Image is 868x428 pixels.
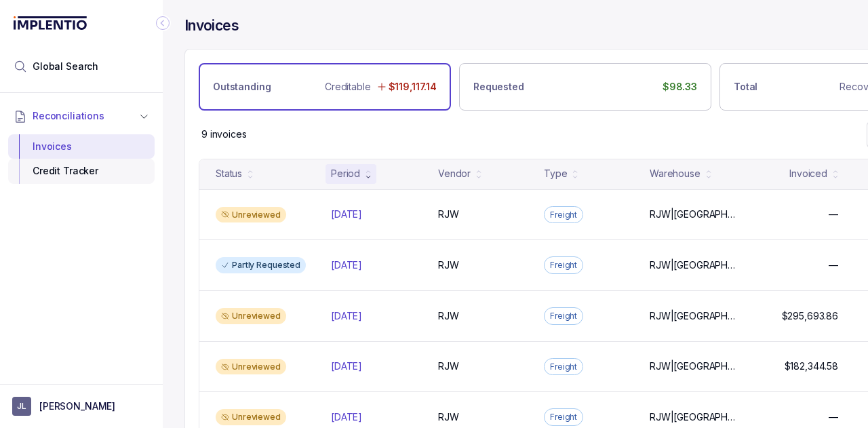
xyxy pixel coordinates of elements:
p: — [829,208,838,221]
div: Unreviewed [216,308,286,324]
span: User initials [12,397,31,416]
div: Invoices [19,134,144,159]
p: RJW|[GEOGRAPHIC_DATA] [650,309,736,323]
p: [DATE] [331,258,362,272]
p: $295,693.86 [782,309,838,323]
p: [PERSON_NAME] [39,400,115,413]
button: Reconciliations [8,101,155,131]
div: Vendor [438,167,471,180]
button: User initials[PERSON_NAME] [12,397,151,416]
p: Freight [550,309,577,323]
div: Unreviewed [216,207,286,223]
h4: Invoices [184,16,239,35]
p: RJW [438,309,459,323]
p: [DATE] [331,410,362,424]
p: Creditable [325,80,371,94]
p: 9 invoices [201,128,247,141]
div: Type [544,167,567,180]
p: — [829,410,838,424]
p: Freight [550,258,577,272]
div: Unreviewed [216,359,286,375]
div: Period [331,167,360,180]
p: RJW [438,410,459,424]
p: Freight [550,360,577,374]
p: [DATE] [331,309,362,323]
p: RJW|[GEOGRAPHIC_DATA] [650,410,736,424]
div: Partly Requested [216,257,306,273]
div: Remaining page entries [201,128,247,141]
p: Total [734,80,757,94]
p: $182,344.58 [785,359,838,373]
p: RJW [438,359,459,373]
p: — [829,258,838,272]
p: $119,117.14 [389,80,437,94]
p: RJW|[GEOGRAPHIC_DATA] [650,208,736,221]
p: Requested [473,80,524,94]
div: Credit Tracker [19,159,144,183]
p: Outstanding [213,80,271,94]
p: $98.33 [663,80,697,94]
p: Freight [550,208,577,222]
div: Collapse Icon [155,15,171,31]
div: Invoiced [789,167,827,180]
p: [DATE] [331,208,362,221]
div: Reconciliations [8,132,155,187]
p: RJW|[GEOGRAPHIC_DATA] [650,359,736,373]
div: Status [216,167,242,180]
span: Global Search [33,60,98,73]
p: RJW [438,258,459,272]
div: Unreviewed [216,409,286,425]
span: Reconciliations [33,109,104,123]
p: [DATE] [331,359,362,373]
p: RJW [438,208,459,221]
p: Freight [550,410,577,424]
p: RJW|[GEOGRAPHIC_DATA] [650,258,736,272]
div: Warehouse [650,167,701,180]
